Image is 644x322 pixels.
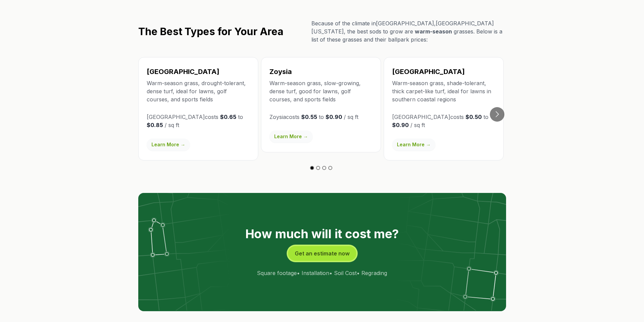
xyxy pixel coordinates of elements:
h3: [GEOGRAPHIC_DATA] [392,67,495,76]
p: Because of the climate in [GEOGRAPHIC_DATA] , [GEOGRAPHIC_DATA][US_STATE] , the best sods to grow... [311,19,506,44]
button: Go to slide 3 [322,166,326,170]
a: Learn More → [392,139,435,151]
img: lot lines graphic [138,193,506,311]
button: Go to slide 4 [328,166,332,170]
strong: $0.65 [220,114,236,120]
strong: $0.55 [301,114,317,120]
strong: $0.50 [466,114,482,120]
strong: $0.90 [392,122,409,128]
a: Learn More → [147,139,190,151]
p: Zoysia costs to / sq ft [269,113,373,121]
a: Learn More → [269,130,313,143]
p: [GEOGRAPHIC_DATA] costs to / sq ft [147,113,250,129]
p: Warm-season grass, drought-tolerant, dense turf, ideal for lawns, golf courses, and sports fields [147,79,250,103]
p: Warm-season grass, slow-growing, dense turf, good for lawns, golf courses, and sports fields [269,79,373,103]
h2: The Best Types for Your Area [138,25,283,38]
button: Go to next slide [490,107,504,122]
strong: $0.85 [147,122,163,128]
h3: Zoysia [269,67,373,76]
p: [GEOGRAPHIC_DATA] costs to / sq ft [392,113,495,129]
strong: $0.90 [326,114,342,120]
button: Go to slide 2 [316,166,320,170]
span: warm-season [415,28,452,35]
button: Get an estimate now [288,246,356,261]
p: Warm-season grass, shade-tolerant, thick carpet-like turf, ideal for lawns in southern coastal re... [392,79,495,103]
button: Go to slide 1 [310,166,314,170]
h3: [GEOGRAPHIC_DATA] [147,67,250,76]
